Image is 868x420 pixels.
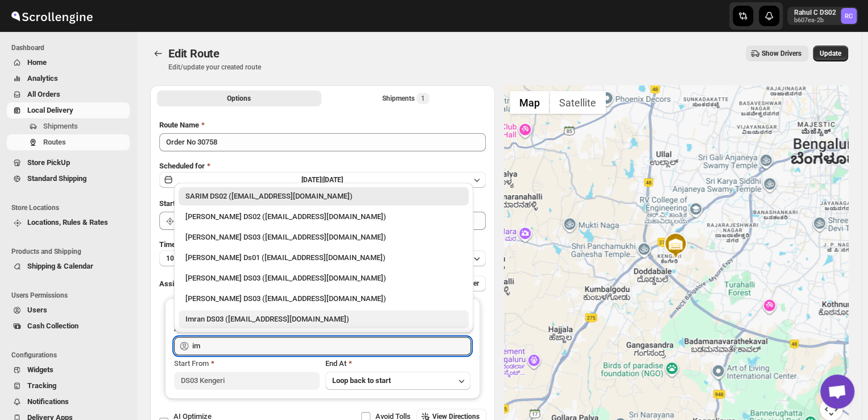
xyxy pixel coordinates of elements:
[227,94,251,103] span: Options
[323,176,343,184] span: [DATE]
[324,90,488,106] button: Selected Shipments
[7,318,130,334] button: Cash Collection
[185,191,462,202] div: SARIM DS02 ([EMAIL_ADDRESS][DOMAIN_NAME])
[332,376,391,385] span: Loop back to start
[7,378,130,394] button: Tracking
[27,106,73,114] span: Local Delivery
[7,134,130,150] button: Routes
[510,91,549,114] button: Show street map
[185,293,462,304] div: [PERSON_NAME] DS03 ([EMAIL_ADDRESS][DOMAIN_NAME])
[7,71,130,87] button: Analytics
[7,394,130,410] button: Notifications
[7,215,130,230] button: Locations, Rules & Rates
[325,358,471,369] div: End At
[11,203,131,212] span: Store Locations
[11,351,131,360] span: Configurations
[159,172,486,188] button: [DATE]|[DATE]
[159,133,486,151] input: Eg: Bengaluru Route
[7,87,130,102] button: All Orders
[174,187,473,205] li: SARIM DS02 (xititor414@owlny.com)
[382,93,429,104] div: Shipments
[7,258,130,274] button: Shipping & Calendar
[43,138,66,146] span: Routes
[185,273,462,284] div: [PERSON_NAME] DS03 ([EMAIL_ADDRESS][DOMAIN_NAME])
[185,232,462,243] div: [PERSON_NAME] DS03 ([EMAIL_ADDRESS][DOMAIN_NAME])
[27,306,47,314] span: Users
[27,158,70,167] span: Store PickUp
[27,74,58,83] span: Analytics
[185,314,462,325] div: Imran DS03 ([EMAIL_ADDRESS][DOMAIN_NAME])
[159,279,190,288] span: Assign to
[185,211,462,223] div: [PERSON_NAME] DS02 ([EMAIL_ADDRESS][DOMAIN_NAME])
[794,17,836,24] p: b607ea-2b
[174,287,473,308] li: ALIM HUSSAIN DS03 (dokeda1264@hiepth.com)
[841,8,857,24] span: Rahul C DS02
[159,199,249,208] span: Start Location (Warehouse)
[301,176,323,184] span: [DATE] |
[7,55,130,71] button: Home
[27,322,78,330] span: Cash Collection
[150,46,166,61] button: Routes
[820,374,854,409] div: Open chat
[168,47,220,60] span: Edit Route
[820,49,841,58] span: Update
[845,13,853,20] text: RC
[174,226,473,246] li: ashik uddin DS03 (katiri8361@kimdyn.com)
[7,118,130,134] button: Shipments
[421,94,425,103] span: 1
[174,246,473,267] li: Sourab Ghosh Ds01 (xadira4890@asimarif.com)
[429,279,479,288] span: Add More Driver
[7,302,130,318] button: Users
[174,308,473,328] li: Imran DS03 (tiwowe6147@mv6a.com)
[43,122,78,130] span: Shipments
[159,250,486,266] button: 10 minutes
[9,2,94,30] img: ScrollEngine
[157,90,321,106] button: All Route Options
[27,397,69,406] span: Notifications
[762,49,801,58] span: Show Drivers
[549,91,606,114] button: Show satellite imagery
[27,262,93,270] span: Shipping & Calendar
[174,267,473,287] li: Mohim uddin DS03 (veyanal843@bizmud.com)
[159,162,205,170] span: Scheduled for
[192,337,471,355] input: Search assignee
[325,372,471,390] button: Loop back to start
[787,7,858,25] button: User menu
[166,254,200,263] span: 10 minutes
[185,252,462,263] div: [PERSON_NAME] Ds01 ([EMAIL_ADDRESS][DOMAIN_NAME])
[174,205,473,226] li: ELION DAIMAIRI DS02 (cirecaw311@nutrv.com)
[27,365,53,374] span: Widgets
[27,218,108,227] span: Locations, Rules & Rates
[794,8,836,17] p: Rahul C DS02
[159,240,205,249] span: Time Per Stop
[27,90,60,98] span: All Orders
[159,121,199,129] span: Route Name
[27,174,86,183] span: Standard Shipping
[813,46,848,61] button: Update
[168,63,261,72] p: Edit/update your created route
[11,247,131,256] span: Products and Shipping
[27,58,47,67] span: Home
[11,43,131,52] span: Dashboard
[7,362,130,378] button: Widgets
[174,359,209,368] span: Start From
[746,46,808,61] button: Show Drivers
[11,291,131,300] span: Users Permissions
[27,381,56,390] span: Tracking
